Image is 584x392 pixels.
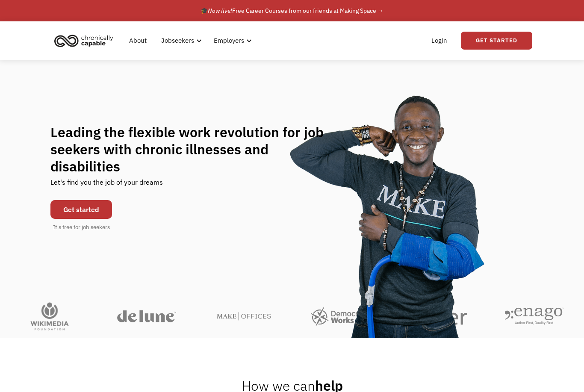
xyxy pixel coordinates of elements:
a: Get Started [461,32,532,50]
div: It's free for job seekers [53,223,110,232]
div: Jobseekers [161,35,194,46]
a: Get started [50,200,112,219]
div: Employers [214,35,244,46]
h1: Leading the flexible work revolution for job seekers with chronic illnesses and disabilities [50,124,340,175]
a: About [124,27,152,54]
div: Let's find you the job of your dreams [50,175,163,196]
div: Employers [209,27,254,54]
img: Chronically Capable logo [52,31,116,50]
a: home [52,31,120,50]
em: Now live! [208,7,232,15]
div: Jobseekers [156,27,204,54]
div: 🎓 Free Career Courses from our friends at Making Space → [201,6,383,16]
a: Login [426,27,452,54]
